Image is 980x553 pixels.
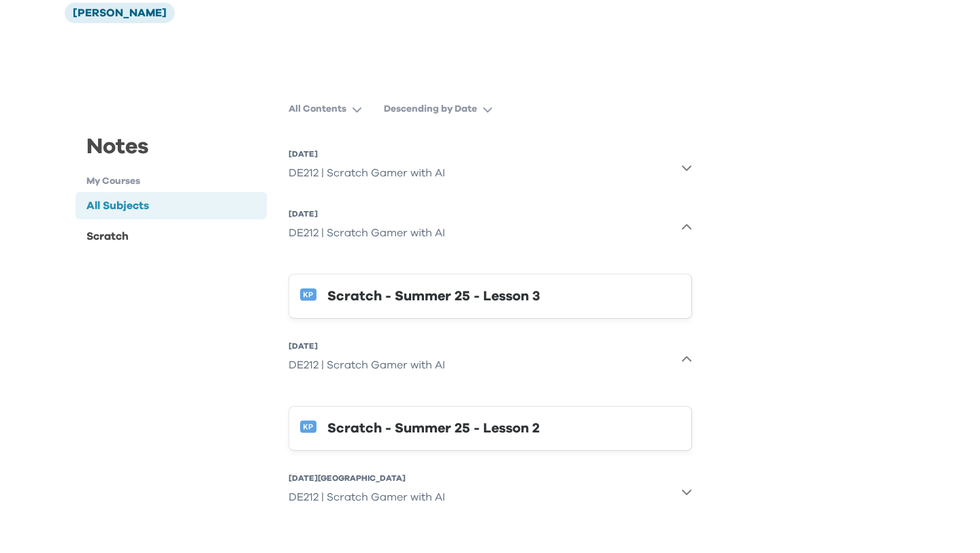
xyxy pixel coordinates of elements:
div: DE212 | Scratch Gamer with AI [289,351,445,379]
div: Scratch [86,228,129,244]
button: [DATE]DE212 | Scratch Gamer with AI [289,143,692,192]
button: [DATE][GEOGRAPHIC_DATA]DE212 | Scratch Gamer with AI [289,467,692,516]
button: [DATE]DE212 | Scratch Gamer with AI [289,203,692,252]
button: [DATE]DE212 | Scratch Gamer with AI [289,335,692,384]
div: DE212 | Scratch Gamer with AI [289,484,445,511]
button: Descending by Date [384,97,504,121]
p: All Contents [289,102,346,116]
div: [DATE] [289,341,445,351]
button: Scratch - Summer 25 - Lesson 2 [289,406,692,451]
p: Descending by Date [384,102,477,116]
button: Scratch - Summer 25 - Lesson 3 [289,274,692,319]
h1: My Courses [86,174,267,189]
div: Scratch - Summer 25 - Lesson 2 [327,417,681,439]
div: Notes [76,131,267,174]
div: Scratch - Summer 25 - Lesson 3 [327,285,681,307]
div: DE212 | Scratch Gamer with AI [289,159,445,187]
div: All Subjects [86,197,149,214]
span: [PERSON_NAME] [73,7,167,18]
div: [DATE] [289,208,445,219]
div: [DATE][GEOGRAPHIC_DATA] [289,473,445,484]
div: DE212 | Scratch Gamer with AI [289,219,445,247]
div: [DATE] [289,148,445,159]
button: All Contents [289,97,373,121]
